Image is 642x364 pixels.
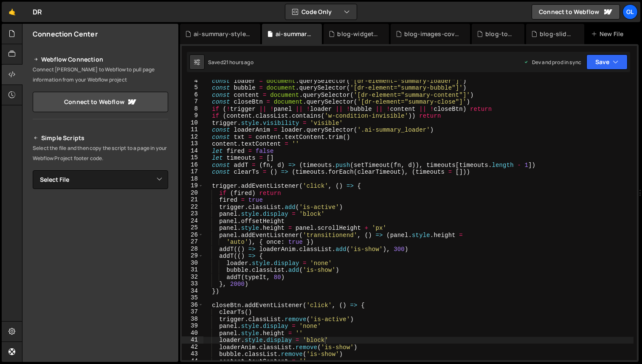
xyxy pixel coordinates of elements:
button: Code Only [285,4,357,20]
div: 36 [182,302,203,309]
div: Saved [208,59,253,66]
div: ai-summary-styles.css [194,30,250,38]
div: 43 [182,350,203,358]
div: 37 [182,308,203,316]
div: 23 [182,210,203,217]
div: blog-images-cover.js [404,30,460,38]
a: Gl [622,4,638,20]
p: Select the file and then copy the script to a page in your Webflow Project footer code. [33,143,168,164]
p: Connect [PERSON_NAME] to Webflow to pull page information from your Webflow project [33,65,168,85]
div: 8 [182,105,203,113]
div: 41 [182,336,203,344]
a: Connect to Webflow [532,4,620,20]
div: 26 [182,231,203,239]
div: 33 [182,280,203,288]
iframe: YouTube video player [33,285,169,361]
div: 16 [182,161,203,169]
h2: Webflow Connection [33,54,168,65]
div: DR [33,7,42,17]
div: 27 [182,238,203,245]
div: 5 [182,84,203,91]
div: 31 [182,266,203,274]
div: 28 [182,245,203,253]
div: 4 [182,77,203,85]
div: 32 [182,274,203,281]
div: 21 [182,196,203,203]
div: 22 [182,203,203,211]
div: blog-widgets.js [337,30,378,38]
h2: Simple Scripts [33,133,168,143]
button: Save [586,54,628,70]
div: blog-slider.js [540,30,574,38]
div: 7 [182,98,203,105]
div: 12 [182,133,203,141]
div: 25 [182,224,203,231]
div: Dev and prod in sync [524,59,581,66]
div: 39 [182,322,203,330]
div: 20 [182,189,203,197]
div: 19 [182,182,203,189]
div: 11 [182,126,203,133]
div: 40 [182,330,203,337]
a: Connect to Webflow [33,92,168,112]
div: 18 [182,175,203,183]
div: 14 [182,147,203,155]
div: blog-toc.js [485,30,514,38]
div: 24 [182,217,203,225]
div: 10 [182,119,203,127]
div: 6 [182,91,203,99]
div: 29 [182,252,203,260]
div: 21 hours ago [223,59,253,66]
div: 13 [182,140,203,147]
div: ai-summary.js [276,30,312,38]
div: New File [591,30,627,38]
div: 42 [182,344,203,351]
iframe: YouTube video player [33,203,169,279]
div: 38 [182,316,203,323]
div: 35 [182,294,203,302]
div: 30 [182,260,203,267]
div: 15 [182,154,203,161]
div: 9 [182,112,203,119]
h2: Connection Center [33,29,98,39]
div: 17 [182,168,203,175]
div: 34 [182,288,203,295]
a: 🤙 [2,2,23,22]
